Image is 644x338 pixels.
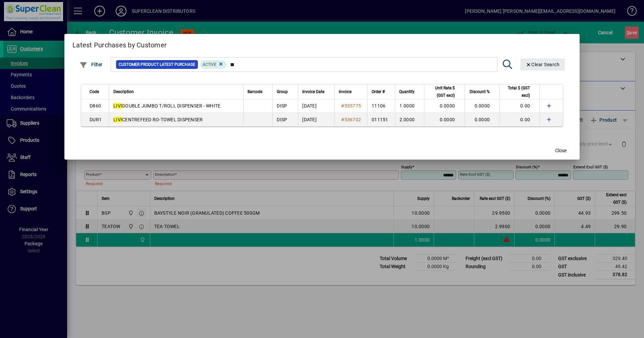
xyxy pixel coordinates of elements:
span: Group [277,88,288,95]
button: Filter [78,58,104,71]
div: Code [90,88,105,95]
span: Total $ (GST excl) [503,84,530,99]
div: Invoice [339,88,363,95]
span: # [341,103,344,109]
span: # [341,117,344,122]
button: Close [550,145,572,157]
span: Discount % [470,88,490,95]
td: 2.0000 [395,113,424,126]
span: Customer Product Latest Purchase [119,61,195,68]
a: #536702 [339,116,363,123]
div: Group [277,88,294,95]
span: Unit Rate $ (GST excl) [428,84,455,99]
td: 0.0000 [464,99,499,113]
span: Clear Search [526,62,560,67]
span: CENTREFEED RO-TOWEL DISPENSER [113,117,203,122]
em: LIVI [113,117,122,122]
div: Order # [372,88,391,95]
span: 536702 [344,117,361,122]
span: Barcode [248,88,262,95]
span: Quantity [399,88,415,95]
td: 011151 [367,113,395,126]
span: 535775 [344,103,361,109]
button: Clear [520,58,565,71]
div: Discount % [469,88,496,95]
a: #535775 [339,102,363,110]
td: 0.0000 [464,113,499,126]
td: 0.0000 [424,99,464,113]
span: DOUBLE JUMBO T/ROLL DISPENSER - WHITE [113,103,220,109]
div: Unit Rate $ (GST excl) [428,84,461,99]
span: Active [203,62,216,67]
span: Description [113,88,134,95]
span: Order # [372,88,385,95]
em: LIVI [113,103,122,109]
span: DISP [277,117,287,122]
h2: Latest Purchases by Customer [64,34,580,53]
td: [DATE] [298,113,334,126]
div: Total $ (GST excl) [503,84,536,99]
td: 1.0000 [395,99,424,113]
div: Quantity [399,88,421,95]
span: Invoice Date [302,88,324,95]
span: Invoice [339,88,352,95]
span: Filter [79,62,103,67]
td: [DATE] [298,99,334,113]
span: D860 [90,103,101,109]
span: Code [90,88,99,95]
div: Barcode [248,88,268,95]
td: 11106 [367,99,395,113]
div: Description [113,88,239,95]
span: DISP [277,103,287,109]
td: 0.0000 [424,113,464,126]
mat-chip: Product Activation Status: Active [200,60,227,69]
div: Invoice Date [302,88,330,95]
span: DUR1 [90,117,102,122]
span: Close [555,147,567,154]
td: 0.00 [499,99,539,113]
td: 0.00 [499,113,539,126]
